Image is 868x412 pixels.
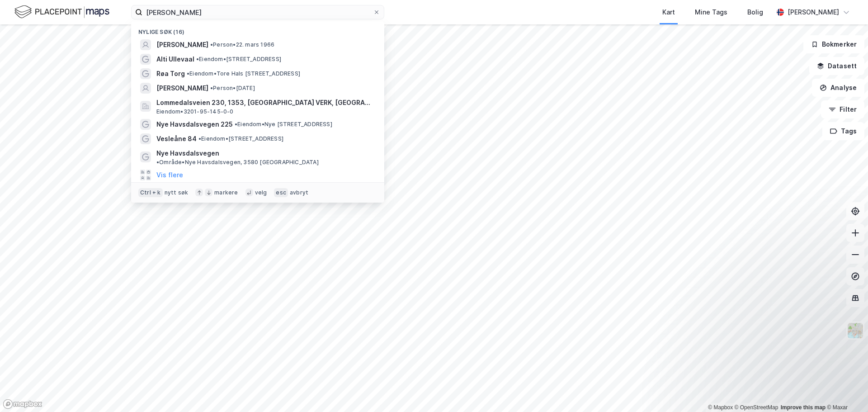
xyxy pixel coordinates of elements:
[156,170,183,180] button: Vis flere
[235,121,237,128] span: •
[156,133,197,144] span: Vesleåne 84
[156,83,208,94] span: [PERSON_NAME]
[156,159,319,166] span: Område • Nye Havsdalsvegen, 3580 [GEOGRAPHIC_DATA]
[812,79,864,97] button: Analyse
[156,97,373,108] span: Lommedalsveien 230, 1353, [GEOGRAPHIC_DATA] VERK, [GEOGRAPHIC_DATA]
[156,108,234,115] span: Eiendom • 3201-95-145-0-0
[156,68,185,79] span: Røa Torg
[3,399,42,409] a: Mapbox homepage
[781,404,826,411] a: Improve this map
[210,85,213,91] span: •
[131,21,384,38] div: Nylige søk (16)
[196,56,199,62] span: •
[708,404,733,411] a: Mapbox
[821,100,864,118] button: Filter
[156,119,233,130] span: Nye Havsdalsvegen 225
[822,122,864,140] button: Tags
[847,322,864,339] img: Z
[156,148,219,159] span: Nye Havsdalsvegen
[747,7,763,18] div: Bolig
[210,85,255,92] span: Person • [DATE]
[255,189,267,196] div: velg
[235,121,332,128] span: Eiendom • Nye [STREET_ADDRESS]
[210,41,274,48] span: Person • 22. mars 1966
[809,57,864,75] button: Datasett
[735,404,778,411] a: OpenStreetMap
[274,188,288,197] div: esc
[165,189,189,196] div: nytt søk
[662,7,675,18] div: Kart
[156,39,208,50] span: [PERSON_NAME]
[187,70,300,77] span: Eiendom • Tore Hals [STREET_ADDRESS]
[210,41,213,48] span: •
[14,4,109,20] img: logo.f888ab2527a4732fd821a326f86c7f29.svg
[138,188,163,197] div: Ctrl + k
[196,56,281,63] span: Eiendom • [STREET_ADDRESS]
[198,135,201,142] span: •
[803,35,864,53] button: Bokmerker
[695,7,727,18] div: Mine Tags
[156,159,159,166] span: •
[156,54,194,65] span: Alti Ullevaal
[290,189,308,196] div: avbryt
[788,7,839,18] div: [PERSON_NAME]
[187,70,189,77] span: •
[142,5,373,19] input: Søk på adresse, matrikkel, gårdeiere, leietakere eller personer
[214,189,238,196] div: markere
[198,135,283,142] span: Eiendom • [STREET_ADDRESS]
